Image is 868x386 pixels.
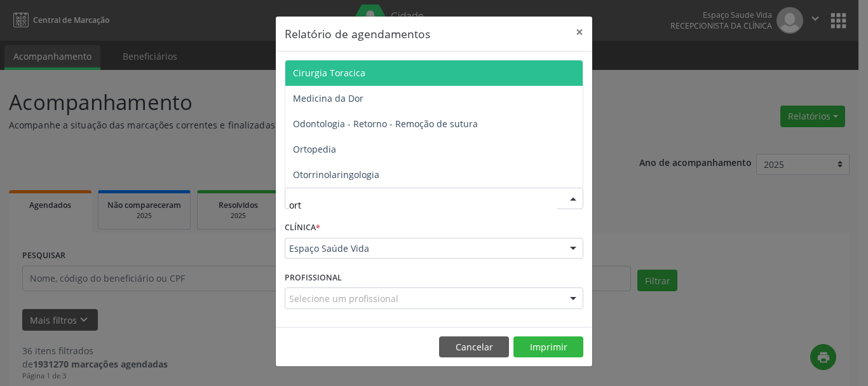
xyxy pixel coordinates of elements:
[285,218,320,238] label: CLÍNICA
[285,25,430,42] h5: Relatório de agendamentos
[289,292,398,305] span: Selecione um profissional
[293,67,365,79] span: Cirurgia Toracica
[567,17,592,48] button: Close
[289,192,557,217] input: Seleciona uma especialidade
[285,268,342,287] label: PROFISSIONAL
[293,118,478,130] span: Odontologia - Retorno - Remoção de sutura
[293,92,363,104] span: Medicina da Dor
[293,143,336,155] span: Ortopedia
[285,60,384,80] label: DATA DE AGENDAMENTO
[289,242,557,255] span: Espaço Saúde Vida
[293,169,379,181] span: Otorrinolaringologia
[439,336,509,358] button: Cancelar
[513,336,583,358] button: Imprimir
